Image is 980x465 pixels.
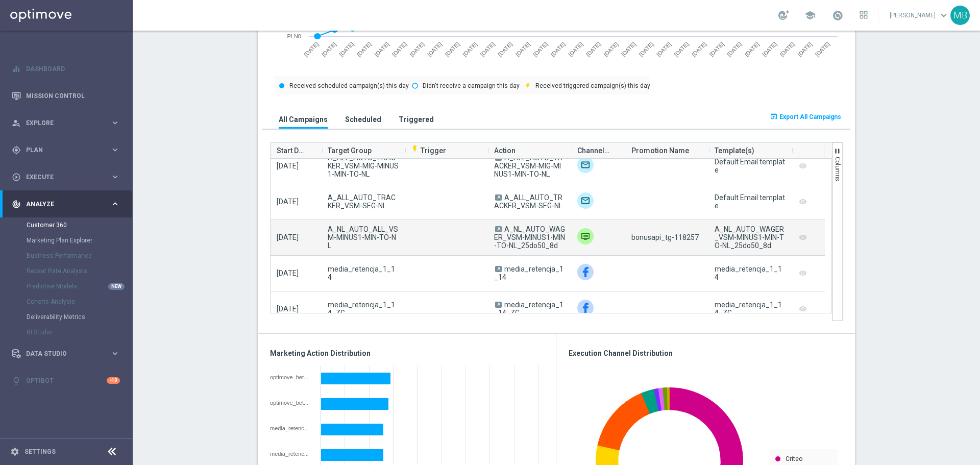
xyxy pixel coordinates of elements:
[321,41,337,58] text: [DATE]
[577,300,594,316] img: Facebook Custom Audience
[356,41,373,58] text: [DATE]
[270,425,313,431] div: media_retencja_1_14
[631,140,689,161] span: Promotion Name
[12,55,120,82] div: Dashboard
[12,118,21,128] i: person_search
[950,6,970,25] div: MB
[342,110,384,129] button: Scheduled
[24,449,56,455] a: Settings
[550,41,567,58] text: [DATE]
[287,33,301,39] text: PLN0
[328,154,399,178] span: A_ALL_AUTO_TRACKER_VSM-MIG-MINUS1-MIN-TO-NL
[796,41,813,58] text: [DATE]
[277,233,299,241] span: [DATE]
[277,162,299,170] span: [DATE]
[567,41,584,58] text: [DATE]
[27,236,106,244] a: Marketing Plan Explorer
[108,283,125,290] div: NEW
[495,226,502,232] span: A
[715,265,786,281] div: media_retencja_1_14
[277,305,299,313] span: [DATE]
[804,10,816,21] span: school
[277,140,307,161] span: Start Date
[691,41,707,58] text: [DATE]
[411,145,419,153] i: flash_on
[373,41,390,58] text: [DATE]
[631,233,699,241] span: bonusapi_tg-118257
[744,41,761,58] text: [DATE]
[27,313,106,321] a: Deliverability Metrics
[26,174,110,180] span: Execute
[834,157,841,181] span: Columns
[26,351,110,357] span: Data Studio
[655,41,672,58] text: [DATE]
[532,41,549,58] text: [DATE]
[411,146,446,155] span: Trigger
[11,146,120,154] div: gps_fixed Plan keyboard_arrow_right
[110,118,120,128] i: keyboard_arrow_right
[514,41,531,58] text: [DATE]
[577,140,611,161] span: Channel(s)
[12,349,110,358] div: Data Studio
[328,265,399,281] span: media_retencja_1_14
[494,225,565,250] span: A_NL_AUTO_WAGER_VSM-MINUS1-MIN-TO-NL_25do50_8d
[577,192,594,209] div: Target group only
[715,301,786,317] div: media_retencja_1_14_ZG
[444,41,461,58] text: [DATE]
[495,266,502,272] span: A
[497,41,513,58] text: [DATE]
[494,265,563,281] span: media_retencja_1_14
[938,10,949,21] span: keyboard_arrow_down
[27,325,132,340] div: BI Studio
[12,200,110,209] div: Analyze
[303,41,320,58] text: [DATE]
[270,374,313,380] div: optimove_bet_14D_and_reg_30D
[494,193,562,210] span: A_ALL_AUTO_TRACKER_VSM-SEG-NL
[27,221,106,229] a: Customer 360
[289,82,409,89] text: Received scheduled campaign(s) this day
[577,228,594,244] img: Private message
[638,41,654,58] text: [DATE]
[26,55,120,82] a: Dashboard
[345,115,381,124] h3: Scheduled
[602,41,619,58] text: [DATE]
[786,455,802,462] text: Criteo
[110,199,120,209] i: keyboard_arrow_right
[770,112,778,120] i: open_in_browser
[27,309,132,325] div: Deliverability Metrics
[577,157,594,173] img: Target group only
[26,147,110,153] span: Plan
[495,302,502,308] span: A
[27,263,132,279] div: Repeat Rate Analysis
[11,65,120,73] div: equalizer Dashboard
[27,279,132,294] div: Predictive Models
[270,349,544,358] h3: Marketing Action Distribution
[715,158,786,174] div: Default Email template
[726,41,743,58] text: [DATE]
[12,367,120,394] div: Optibot
[11,350,120,358] div: Data Studio keyboard_arrow_right
[426,41,443,58] text: [DATE]
[26,120,110,126] span: Explore
[11,173,120,181] button: play_circle_outline Execute keyboard_arrow_right
[328,301,399,317] span: media_retencja_1_14_ZG
[577,264,594,280] img: Facebook Custom Audience
[814,41,831,58] text: [DATE]
[107,377,120,384] div: +10
[12,118,110,128] div: Explore
[12,173,110,182] div: Execute
[889,8,950,23] a: [PERSON_NAME]keyboard_arrow_down
[779,41,796,58] text: [DATE]
[27,233,132,248] div: Marketing Plan Explorer
[338,41,355,58] text: [DATE]
[26,201,110,207] span: Analyze
[12,64,21,74] i: equalizer
[11,377,120,385] div: lightbulb Optibot +10
[620,41,637,58] text: [DATE]
[399,115,434,124] h3: Triggered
